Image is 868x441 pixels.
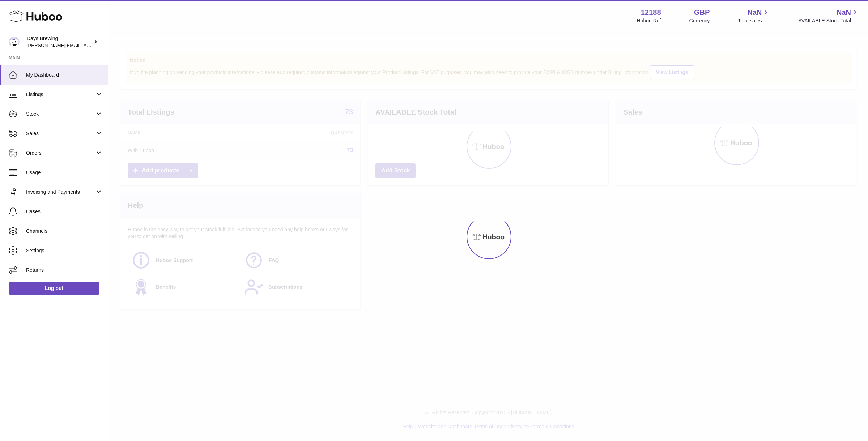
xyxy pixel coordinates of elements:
span: Settings [26,247,103,254]
div: Currency [689,17,710,24]
span: NaN [837,8,851,17]
span: Stock [26,111,95,117]
div: Huboo Ref [637,17,661,24]
span: Invoicing and Payments [26,189,95,196]
a: NaN Total sales [738,8,770,24]
strong: 12188 [641,8,661,17]
a: NaN AVAILABLE Stock Total [798,8,859,24]
span: My Dashboard [26,72,103,78]
span: [PERSON_NAME][EMAIL_ADDRESS][DOMAIN_NAME] [27,42,145,48]
span: AVAILABLE Stock Total [798,17,859,24]
span: NaN [747,8,762,17]
span: Total sales [738,17,770,24]
a: Log out [9,282,99,295]
span: Sales [26,130,95,137]
span: Channels [26,228,103,235]
span: Returns [26,267,103,274]
span: Usage [26,169,103,176]
img: greg@daysbrewing.com [9,37,20,47]
span: Orders [26,150,95,157]
strong: GBP [694,8,710,17]
div: Days Brewing [27,35,92,49]
span: Cases [26,208,103,215]
span: Listings [26,91,95,98]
